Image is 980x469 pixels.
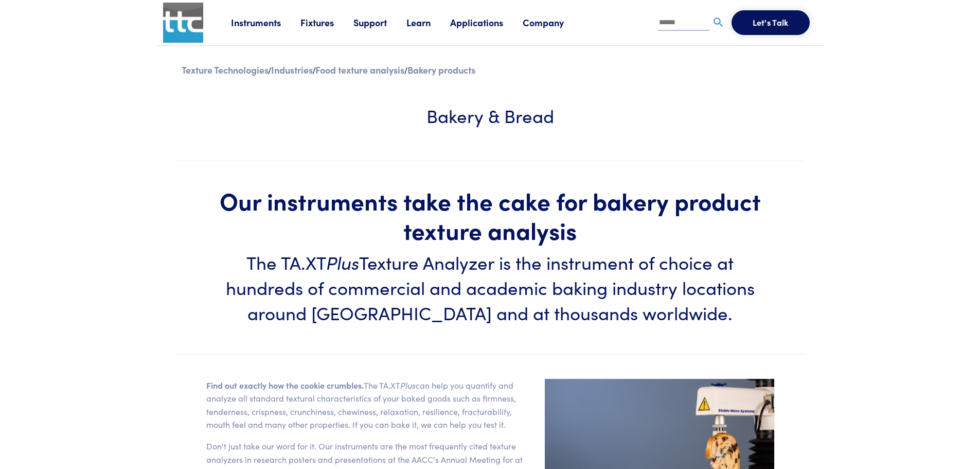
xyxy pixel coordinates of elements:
a: Learn [406,16,450,29]
button: Let's Talk [732,10,810,35]
a: Applications [450,16,523,29]
h1: Our instruments take the cake for bakery product texture analysis [206,186,774,245]
strong: Find out exactly how the cookie crumbles. [206,379,364,391]
img: ttc_logo_1x1_v1.0.png [163,3,203,43]
a: Food texture analysis [315,63,404,76]
p: The TA.XT can help you quantify and analyze all standard textural characteristics of your baked g... [206,379,532,431]
a: Fixtures [300,16,353,29]
div: / / / [175,62,805,78]
a: Industries [271,63,313,76]
a: Support [353,16,406,29]
a: Instruments [231,16,300,29]
a: Texture Technologies [182,63,269,76]
em: Plus [400,379,416,391]
em: Plus [326,249,359,274]
h3: The TA.XT Texture Analyzer is the instrument of choice at hundreds of commercial and academic bak... [206,249,774,325]
a: Company [523,16,583,29]
p: Bakery products [407,63,475,76]
h3: Bakery & Bread [206,102,774,128]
